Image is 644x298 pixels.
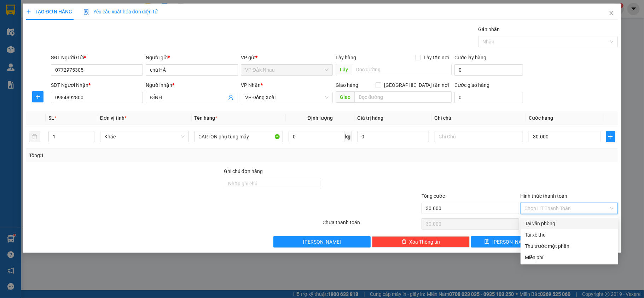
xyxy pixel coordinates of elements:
[607,134,615,139] span: plus
[492,238,530,246] span: [PERSON_NAME]
[336,64,352,75] span: Lấy
[422,193,445,199] span: Tổng cước
[336,55,356,60] span: Lấy hàng
[33,94,43,100] span: plus
[245,92,329,103] span: VP Đồng Xoài
[322,219,421,231] div: Chưa thanh toán
[336,82,358,88] span: Giao hàng
[525,231,614,239] div: Tài xế thu
[56,6,100,23] div: VP Quận 5
[241,82,261,88] span: VP Nhận
[83,9,89,15] img: icon
[478,26,500,32] label: Gán nhãn
[303,238,341,246] span: [PERSON_NAME]
[26,9,31,14] span: plus
[54,47,64,55] span: CC :
[104,131,185,142] span: Khác
[354,91,452,103] input: Dọc đường
[29,151,249,159] div: Tổng: 1
[381,81,452,89] span: [GEOGRAPHIC_DATA] tận nơi
[224,168,263,174] label: Ghi chú đơn hàng
[273,236,371,248] button: [PERSON_NAME]
[435,131,523,142] input: Ghi Chú
[352,64,452,75] input: Dọc đường
[521,193,568,199] label: Hình thức thanh toán
[83,9,158,14] span: Yêu cầu xuất hóa đơn điện tử
[372,236,470,248] button: deleteXóa Thông tin
[29,131,40,142] button: delete
[51,54,143,61] div: SĐT Người Gửi
[432,111,526,125] th: Ghi chú
[6,23,51,31] div: kiên
[146,81,238,89] div: Người nhận
[336,91,354,103] span: Giao
[344,131,352,142] span: kg
[525,220,614,227] div: Tại văn phòng
[410,238,440,246] span: Xóa Thông tin
[51,81,143,89] div: SĐT Người Nhận
[245,65,329,75] span: VP Đắk Nhau
[308,115,333,121] span: Định lượng
[241,54,333,61] div: VP gửi
[454,64,523,76] input: Cước lấy hàng
[402,239,407,245] span: delete
[32,91,43,102] button: plus
[525,242,614,250] div: Thu trước một phần
[357,115,383,121] span: Giá trị hàng
[48,115,54,121] span: SL
[146,54,238,61] div: Người gửi
[529,115,553,121] span: Cước hàng
[195,115,217,121] span: Tên hàng
[56,23,100,31] div: trung
[609,10,614,16] span: close
[454,92,523,103] input: Cước giao hàng
[56,7,72,14] span: Nhận:
[471,236,544,248] button: save[PERSON_NAME]
[525,254,614,261] div: Miễn phí
[454,82,489,88] label: Cước giao hàng
[100,115,127,121] span: Đơn vị tính
[6,6,51,23] div: VP Đắk Nhau
[454,55,486,60] label: Cước lấy hàng
[54,46,101,55] div: 100.000
[606,131,615,142] button: plus
[485,239,489,245] span: save
[357,131,429,142] input: 0
[602,4,621,23] button: Close
[195,131,283,142] input: VD: Bàn, Ghế
[421,54,452,61] span: Lấy tận nơi
[224,178,321,189] input: Ghi chú đơn hàng
[6,7,17,14] span: Gửi:
[228,95,234,100] span: user-add
[26,9,72,14] span: TẠO ĐƠN HÀNG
